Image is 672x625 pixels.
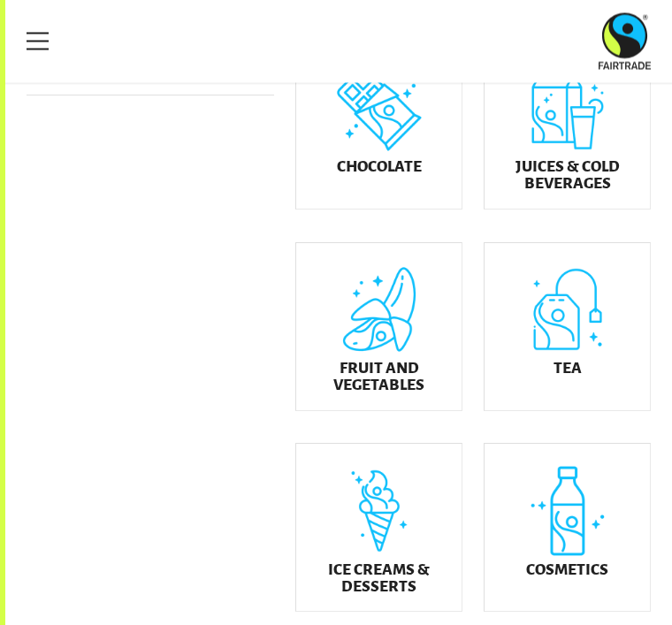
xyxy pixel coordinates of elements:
a: Tea [484,243,651,412]
a: Toggle Menu [16,19,60,64]
h5: Chocolate [337,159,422,176]
h5: Juices & Cold Beverages [499,159,636,193]
a: Juices & Cold Beverages [484,42,651,210]
img: Fairtrade Australia New Zealand logo [599,13,651,70]
a: Cosmetics [484,444,651,613]
h5: Tea [554,361,582,377]
h5: Fruit and Vegetables [310,361,447,394]
h5: Cosmetics [526,562,608,579]
a: Chocolate [295,42,462,210]
a: Fruit and Vegetables [295,243,462,412]
h5: Ice Creams & Desserts [310,562,447,596]
a: Ice Creams & Desserts [295,444,462,613]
